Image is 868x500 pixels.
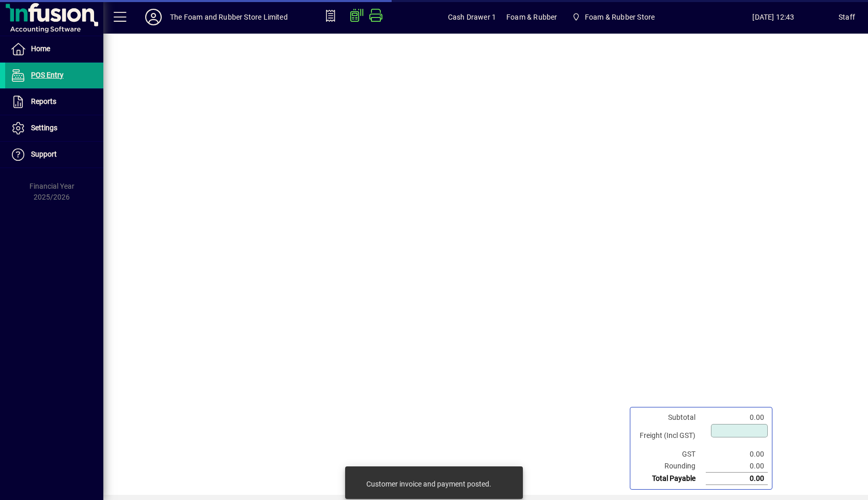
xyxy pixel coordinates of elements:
td: Total Payable [634,473,706,485]
td: GST [634,448,706,460]
span: Home [31,44,50,53]
div: The Foam and Rubber Store Limited [170,9,288,25]
span: Foam & Rubber Store [585,9,655,25]
a: Settings [5,115,103,141]
td: 0.00 [706,460,768,473]
span: Support [31,150,57,158]
a: Support [5,142,103,168]
div: Customer invoice and payment posted. [366,479,491,489]
button: Profile [137,8,170,26]
span: Reports [31,97,56,105]
td: 0.00 [706,412,768,423]
td: 0.00 [706,473,768,485]
span: Foam & Rubber [506,9,557,25]
td: Subtotal [634,412,706,423]
span: POS Entry [31,71,64,79]
a: Home [5,36,103,62]
td: Freight (Incl GST) [634,423,706,448]
span: Settings [31,124,57,132]
a: Reports [5,89,103,115]
span: [DATE] 12:43 [708,9,839,25]
td: 0.00 [706,448,768,460]
td: Rounding [634,460,706,473]
div: Staff [839,9,855,25]
span: Foam & Rubber Store [567,8,659,26]
span: Cash Drawer 1 [448,9,496,25]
